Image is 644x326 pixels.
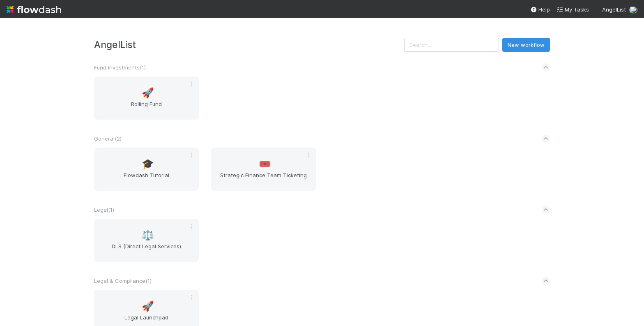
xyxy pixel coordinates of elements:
button: New workflow [502,38,550,52]
input: Search... [404,38,499,52]
span: DLS (Direct Legal Services) [97,242,195,259]
img: avatar_6811aa62-070e-4b0a-ab85-15874fb457a1.png [629,6,637,14]
span: My Tasks [557,6,589,13]
span: General ( 2 ) [94,135,122,142]
span: AngelList [602,6,626,13]
span: 🚀 [142,88,154,98]
span: 🎟️ [259,159,271,169]
span: Fund Investments ( 1 ) [94,64,146,71]
span: 🎓 [142,159,154,169]
img: logo-inverted-e16ddd16eac7371096b0.svg [7,2,61,16]
div: Help [530,5,550,14]
a: 🚀Rolling Fund [94,76,199,120]
span: Legal & Compliance ( 1 ) [94,277,152,284]
span: Flowdash Tutorial [97,171,195,187]
h3: AngelList [94,39,404,50]
a: 🎓Flowdash Tutorial [94,148,199,191]
a: ⚖️DLS (Direct Legal Services) [94,219,199,262]
span: Strategic Finance Team Ticketing [214,171,313,187]
span: Rolling Fund [97,100,195,116]
span: ⚖️ [142,230,154,240]
span: 🚀 [142,301,154,312]
a: My Tasks [557,5,589,14]
a: 🎟️Strategic Finance Team Ticketing [211,148,316,191]
span: Legal ( 1 ) [94,206,114,213]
